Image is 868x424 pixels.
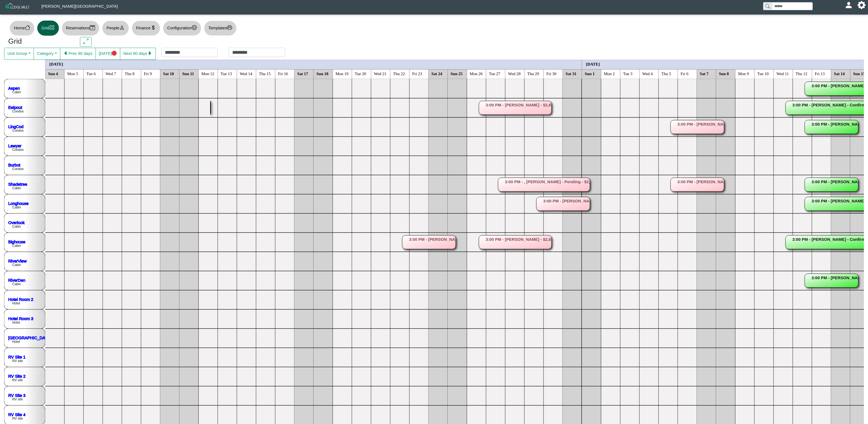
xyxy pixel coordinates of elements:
text: Sun 8 [719,71,729,76]
a: Hotel Room 2 [8,297,33,301]
text: Sat 24 [432,71,442,76]
svg: circle fill [112,51,117,56]
text: Wed 4 [642,71,653,76]
text: RV site [12,397,23,401]
svg: grid [49,25,54,30]
text: Wed 14 [240,71,252,76]
text: Condos [12,109,24,113]
a: Eelpout [8,105,22,109]
text: Fri 6 [681,71,689,76]
text: Tue 20 [355,71,366,76]
text: Thu 29 [527,71,539,76]
a: RV Site 4 [8,412,25,417]
text: Sat 31 [566,71,577,76]
svg: person fill [847,3,851,7]
text: Condos [12,167,24,171]
text: Tue 3 [623,71,633,76]
text: Tue 10 [757,71,769,76]
a: Aspen [8,86,20,90]
svg: printer [227,25,232,30]
text: Fri 23 [412,71,422,76]
text: Sat 17 [297,71,308,76]
a: RV Site 3 [8,393,25,397]
text: Thu 8 [125,71,134,76]
text: Thu 5 [662,71,671,76]
button: [DATE]circle fill [96,48,120,60]
a: Hotel Room 3 [8,316,33,321]
a: RiverView [8,258,27,263]
text: Cabin [12,225,21,228]
text: [DATE] [586,62,600,66]
button: Gridgrid [37,21,59,36]
svg: caret left fill [63,51,68,56]
svg: gear [192,25,197,30]
text: RV site [12,417,23,420]
svg: currency dollar [151,25,156,30]
text: Wed 11 [777,71,789,76]
text: Cabin [12,263,21,267]
button: Peopleperson [102,21,129,36]
h3: Grid [8,37,72,46]
text: Mon 5 [67,71,78,76]
text: Mon 2 [604,71,615,76]
text: Fri 30 [547,71,556,76]
a: RV Site 2 [8,374,25,378]
button: Next 90 dayscaret right fill [120,48,156,60]
text: Hotel [12,340,20,344]
text: Sun 18 [317,71,329,76]
a: Bighouse [8,239,25,244]
button: Unit Group [4,48,34,60]
text: Sat 14 [834,71,845,76]
img: Z [4,2,30,12]
text: Tue 13 [221,71,232,76]
svg: search [765,4,770,8]
a: Lawyer [8,143,21,148]
text: Wed 7 [106,71,116,76]
svg: calendar2 check [90,25,95,30]
button: Financecurrency dollar [132,21,160,36]
text: Sun 15 [853,71,865,76]
text: Fri 13 [815,71,825,76]
text: Wed 28 [508,71,521,76]
text: Cabin [12,282,21,286]
button: Homehouse [10,21,35,36]
text: Sun 1 [585,71,595,76]
svg: person [119,25,125,30]
button: Category [34,48,60,60]
button: arrows angle expand [80,37,92,47]
text: Condos [12,148,24,152]
text: Hotel [12,301,20,305]
button: Reservationscalendar2 check [62,21,99,36]
text: [DATE] [49,62,63,66]
text: Thu 15 [259,71,271,76]
text: Condos [12,129,24,132]
svg: gear fill [860,3,864,7]
a: LingCod [8,124,24,129]
text: Cabin [12,90,21,94]
text: Mon 12 [202,71,214,76]
text: RV site [12,378,23,382]
text: Mon 19 [336,71,349,76]
text: Thu 22 [393,71,405,76]
button: Templatesprinter [204,21,237,36]
a: Burbot [8,162,21,167]
svg: house [25,25,30,30]
a: Overlook [8,220,25,225]
text: Fri 9 [144,71,152,76]
a: Longhouse [8,201,28,205]
input: Check in [161,48,218,57]
a: RiverDen [8,278,25,282]
text: Sun 25 [451,71,463,76]
text: Sun 11 [182,71,194,76]
svg: arrows angle expand [83,39,88,44]
text: Sat 7 [700,71,709,76]
a: [GEOGRAPHIC_DATA] 4 [8,335,54,340]
a: RV Site 1 [8,354,25,359]
text: Cabin [12,186,21,190]
text: Sat 10 [163,71,174,76]
text: Mon 26 [470,71,483,76]
text: Fri 16 [278,71,288,76]
input: Check out [229,48,285,57]
text: Thu 12 [796,71,807,76]
button: caret left fillPrev 90 days [60,48,96,60]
